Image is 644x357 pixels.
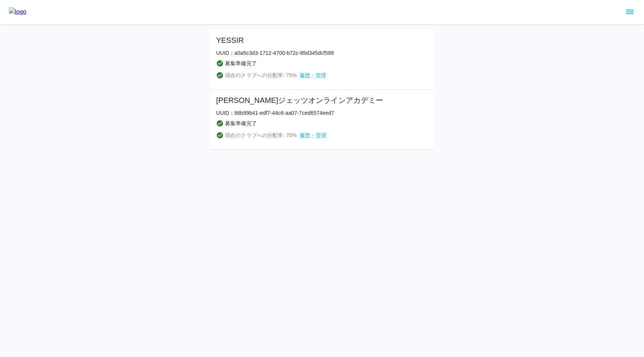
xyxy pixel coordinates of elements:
img: logo [9,7,26,16]
p: UUID： a0a5c3d3-1712-4700-b72c-85d345dcf588 [216,49,334,57]
h6: [PERSON_NAME]ジェッツオンラインアカデミー [216,94,383,106]
a: 履歴・管理 [300,132,326,139]
p: 募集準備完了 [225,60,257,67]
p: UUID： 86b99b41-edf7-44c6-aa07-7ced6574eed7 [216,109,383,117]
p: 現在のクラブへの分配率: 70 % [225,132,297,139]
p: 現在のクラブへの分配率: 75 % [225,72,297,79]
button: sidemenu [624,6,636,18]
h6: YESSIR [216,34,334,46]
a: 履歴・管理 [300,72,326,79]
p: 募集準備完了 [225,120,257,127]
